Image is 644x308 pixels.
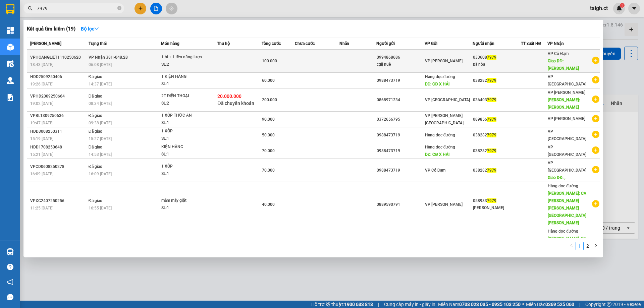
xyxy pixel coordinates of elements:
[262,78,275,83] span: 60.000
[425,113,464,125] span: VP [PERSON_NAME][GEOGRAPHIC_DATA]
[425,133,455,137] span: Hàng dọc đường
[7,77,14,84] img: warehouse-icon
[89,136,112,141] span: 15:27 [DATE]
[425,41,437,46] span: VP Gửi
[487,98,496,102] span: 7979
[425,82,449,86] span: DĐ: CĐ X HẢI
[89,145,102,149] span: Đã giao
[592,96,599,103] span: plus-circle
[473,167,521,174] div: 038282
[262,117,275,122] span: 90.000
[30,54,87,61] div: VPHOANGLIET1110250620
[548,90,585,95] span: VP [PERSON_NAME]
[568,242,576,250] li: Previous Page
[117,6,121,10] span: close-circle
[548,51,569,56] span: VP Cổ Đạm
[377,201,424,208] div: 0889590791
[548,229,578,234] span: Hàng dọc đường
[28,6,33,11] span: search
[161,61,212,68] div: SL: 2
[376,41,395,46] span: Người gửi
[30,82,53,86] span: 19:26 [DATE]
[548,116,585,121] span: VP [PERSON_NAME]
[594,243,598,247] span: right
[89,41,107,46] span: Trạng thái
[377,97,424,104] div: 0868971234
[547,41,564,46] span: VP Nhận
[30,41,61,46] span: [PERSON_NAME]
[89,94,102,99] span: Đã giao
[473,197,521,204] div: 058983
[548,74,586,86] span: VP [GEOGRAPHIC_DATA]
[89,129,102,134] span: Đã giao
[7,294,13,300] span: message
[570,243,574,247] span: left
[592,242,600,250] button: right
[425,202,463,207] span: VP [PERSON_NAME]
[425,168,446,173] span: VP Cổ Đạm
[262,98,277,102] span: 200.000
[262,148,275,153] span: 70.000
[377,77,424,84] div: 0988473719
[30,197,87,204] div: VPXG2407250256
[548,145,586,157] span: VP [GEOGRAPHIC_DATA]
[262,202,275,207] span: 40.000
[339,41,349,46] span: Nhãn
[30,206,53,210] span: 11:25 [DATE]
[473,41,494,46] span: Người nhận
[161,100,212,107] div: SL: 2
[89,101,112,106] span: 08:34 [DATE]
[161,80,212,88] div: SL: 1
[473,116,521,123] div: 089856
[521,41,541,46] span: TT xuất HĐ
[89,55,128,60] span: VP Nhận 38H-048.28
[425,152,449,157] span: DĐ: CĐ X HẢI
[592,166,599,173] span: plus-circle
[295,41,315,46] span: Chưa cước
[217,41,230,46] span: Thu hộ
[161,128,212,135] div: 1 XỐP
[548,175,566,180] span: Giao DĐ: ,
[89,164,102,169] span: Đã giao
[548,191,586,225] span: [PERSON_NAME]: CA [PERSON_NAME] [PERSON_NAME][GEOGRAPHIC_DATA][PERSON_NAME]
[487,168,496,173] span: 7979
[89,198,102,203] span: Đã giao
[473,54,521,61] div: 033608
[217,94,241,99] span: 20.000.000
[425,98,470,102] span: VP [GEOGRAPHIC_DATA]
[592,146,599,154] span: plus-circle
[576,242,584,250] li: 1
[7,60,14,67] img: warehouse-icon
[377,132,424,139] div: 0988473719
[161,204,212,212] div: SL: 1
[89,172,112,176] span: 16:09 [DATE]
[7,94,14,101] img: solution-icon
[262,59,277,63] span: 100.000
[30,93,87,100] div: VPHD2009250664
[262,41,281,46] span: Tổng cước
[89,62,112,67] span: 06:08 [DATE]
[30,152,53,157] span: 15:21 [DATE]
[217,101,254,106] span: Đã chuyển khoản
[487,198,496,203] span: 7979
[161,151,212,158] div: SL: 1
[473,61,521,68] div: bà hỏa
[89,82,112,86] span: 14:37 [DATE]
[377,167,424,174] div: 0988473719
[7,264,13,270] span: question-circle
[262,133,275,137] span: 50.000
[30,101,53,106] span: 19:02 [DATE]
[548,129,586,141] span: VP [GEOGRAPHIC_DATA]
[117,5,121,12] span: close-circle
[161,197,212,204] div: mâm máy giặt
[377,54,424,61] div: 0994868686
[89,74,102,79] span: Đã giao
[592,76,599,83] span: plus-circle
[30,163,87,170] div: VPCD0608250278
[592,131,599,138] span: plus-circle
[161,73,212,80] div: 1 KIỆN HÀNG
[7,44,14,51] img: warehouse-icon
[584,242,591,250] a: 2
[548,161,586,173] span: VP [GEOGRAPHIC_DATA]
